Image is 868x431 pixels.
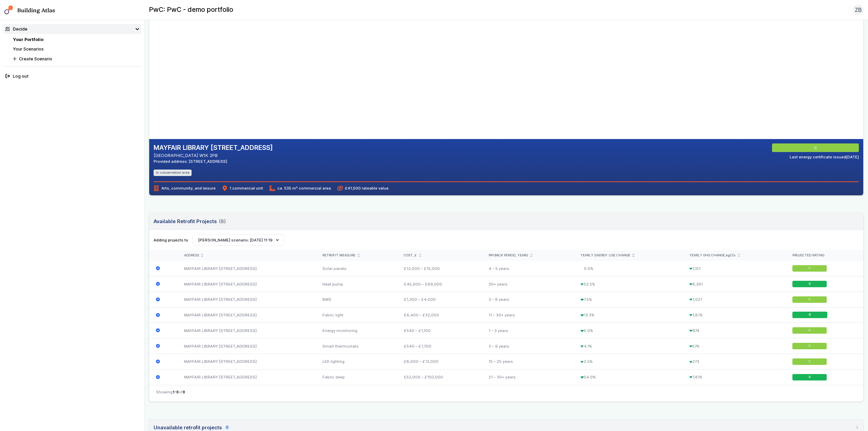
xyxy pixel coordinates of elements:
[225,425,229,430] span: 2
[689,253,736,258] span: Yearly GHG change,
[154,152,273,159] address: [GEOGRAPHIC_DATA] W1K 2PB
[154,185,215,191] span: Arts, community, and leisure
[13,37,43,42] a: Your Portfolio
[337,185,389,191] span: £41,500 rateable value
[177,307,316,323] div: MAYFAIR LIBRARY [STREET_ADDRESS]
[177,338,316,354] div: MAYFAIR LIBRARY [STREET_ADDRESS]
[219,218,226,225] span: (8)
[683,369,786,385] div: 7,618
[574,354,683,370] div: 2.5%
[316,323,397,338] div: Energy monitoring
[149,5,233,14] h2: PwC: PwC - demo portfolio
[316,354,397,370] div: LED lighting
[482,323,574,338] div: 1 – 3 years
[397,354,482,370] div: £8,000 – £13,000
[404,253,417,258] span: Cost, £
[809,328,811,333] span: C
[482,276,574,292] div: 30+ years
[154,170,192,176] li: In conservation area
[574,261,683,276] div: 0.0%
[222,185,263,191] span: 1 commercial unit
[270,185,331,191] span: ca. 535 m² commercial area
[154,159,273,164] div: Provided address: [STREET_ADDRESS]
[809,313,811,317] span: B
[397,292,482,307] div: £1,300 – £4,000
[316,292,397,307] div: BMS
[482,369,574,385] div: 21 – 30+ years
[177,261,316,276] div: MAYFAIR LIBRARY [STREET_ADDRESS]
[183,390,185,394] span: 8
[580,253,630,258] span: Yearly energy use change
[316,261,397,276] div: Solar panels
[177,354,316,370] div: MAYFAIR LIBRARY [STREET_ADDRESS]
[3,71,141,81] button: Log out
[177,276,316,292] div: MAYFAIR LIBRARY [STREET_ADDRESS]
[683,261,786,276] div: 1,151
[846,155,859,159] time: [DATE]
[683,276,786,292] div: 8,361
[792,253,857,258] div: Projected rating
[809,282,811,286] span: B
[154,218,225,225] h3: Available Retrofit Projects
[177,323,316,338] div: MAYFAIR LIBRARY [STREET_ADDRESS]
[154,237,188,243] span: Adding projects to
[482,338,574,354] div: 3 – 9 years
[482,307,574,323] div: 11 – 30+ years
[316,276,397,292] div: Heat pump
[574,292,683,307] div: 7.5%
[154,143,273,152] h2: MAYFAIR LIBRARY [STREET_ADDRESS]
[149,385,863,401] nav: Table navigation
[853,4,864,15] button: ZB
[683,323,786,338] div: 674
[177,369,316,385] div: MAYFAIR LIBRARY [STREET_ADDRESS]
[814,145,817,151] span: C
[574,307,683,323] div: 13.3%
[683,307,786,323] div: 1,879
[790,154,859,160] div: Last energy certificate issued
[13,46,44,52] a: Your Scenarios
[489,253,528,258] span: Payback period, years
[855,6,862,14] span: ZB
[3,24,141,34] summary: Decide
[683,292,786,307] div: 1,021
[316,338,397,354] div: Smart thermostats
[316,369,397,385] div: Fabric deep
[11,54,141,64] button: Create Scenario
[397,307,482,323] div: £6,400 – £32,000
[574,323,683,338] div: 5.0%
[683,354,786,370] div: 273
[482,354,574,370] div: 15 – 25 years
[809,266,811,271] span: C
[316,307,397,323] div: Fabric light
[397,323,482,338] div: £540 – £1,100
[482,261,574,276] div: 4 – 5 years
[184,253,199,258] span: Address
[397,369,482,385] div: £52,000 – £150,000
[322,253,355,258] span: Retrofit measure
[5,26,27,32] div: Decide
[683,338,786,354] div: 578
[397,261,482,276] div: £12,000 – £15,000
[574,276,683,292] div: 52.5%
[574,338,683,354] div: 4.1%
[156,389,185,395] span: Showing of
[193,234,284,246] button: [PERSON_NAME] scenario; [DATE] 11:19
[397,338,482,354] div: £540 – £1,700
[809,359,811,364] span: C
[173,390,179,394] span: 1-8
[574,369,683,385] div: 54.0%
[809,297,811,302] span: C
[809,375,811,379] span: B
[809,344,811,348] span: C
[482,292,574,307] div: 3 – 8 years
[4,5,13,14] img: main-0bbd2752.svg
[397,276,482,292] div: £45,000 – £89,000
[177,292,316,307] div: MAYFAIR LIBRARY [STREET_ADDRESS]
[726,253,736,257] span: kgCO₂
